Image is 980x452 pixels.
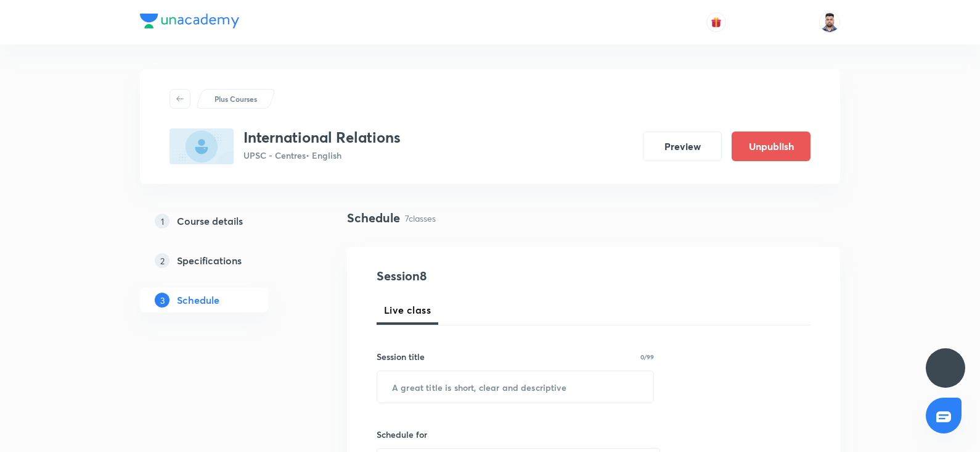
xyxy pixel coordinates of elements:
[377,267,602,285] h4: Session 8
[377,350,425,363] h6: Session title
[377,371,653,403] input: A great title is short, clear and descriptive
[640,354,654,360] p: 0/99
[732,132,811,161] button: Unpublish
[243,149,401,162] p: UPSC - Centres • English
[938,361,953,375] img: ttu
[155,214,169,228] p: 1
[140,248,308,273] a: 2Specifications
[140,14,239,31] a: Company Logo
[377,428,654,441] h6: Schedule for
[169,128,234,164] img: 1D0389E1-9F75-4A12-8B24-8BEFAE76B636_plus.png
[706,12,726,32] button: avatar
[177,293,219,308] h5: Schedule
[819,12,840,33] img: Maharaj Singh
[347,209,400,227] h4: Schedule
[643,132,722,161] button: Preview
[155,253,169,268] p: 2
[155,293,169,308] p: 3
[140,14,239,28] img: Company Logo
[177,214,243,228] h5: Course details
[243,128,401,146] h3: International Relations
[711,17,722,28] img: avatar
[214,93,257,104] p: Plus Courses
[177,253,242,268] h5: Specifications
[140,209,308,233] a: 1Course details
[384,303,431,317] span: Live class
[405,212,436,225] p: 7 classes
